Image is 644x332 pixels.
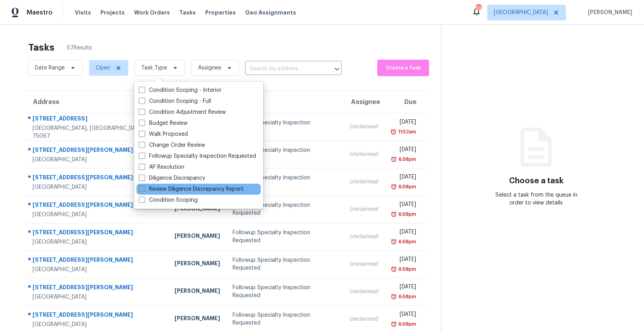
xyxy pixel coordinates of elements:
[390,283,416,293] div: [DATE]
[33,256,162,266] div: [STREET_ADDRESS][PERSON_NAME]
[175,232,220,242] div: [PERSON_NAME]
[205,9,236,16] span: Properties
[381,64,425,73] span: Create a Task
[139,185,244,193] label: Review Diligence Discrepancy Report
[349,260,378,268] div: Unclaimed
[139,130,188,138] label: Walk Proposed
[139,86,222,94] label: Condition Scoping - Interior
[27,9,53,16] span: Maestro
[134,9,170,16] span: Work Orders
[35,64,65,72] span: Date Range
[331,64,342,75] button: Open
[391,183,397,191] img: Overdue Alarm Icon
[100,9,125,16] span: Projects
[33,266,162,274] div: [GEOGRAPHIC_DATA]
[397,155,416,163] div: 6:58pm
[33,228,162,238] div: [STREET_ADDRESS][PERSON_NAME]
[233,229,337,244] div: Followup Specialty Inspection Requested
[397,265,416,273] div: 6:58pm
[33,283,162,293] div: [STREET_ADDRESS][PERSON_NAME]
[33,115,162,124] div: [STREET_ADDRESS]
[390,118,416,128] div: [DATE]
[489,191,584,207] div: Select a task from the queue in order to view details
[139,174,205,182] label: Diligence Discrepancy
[397,210,416,218] div: 6:58pm
[175,287,220,297] div: [PERSON_NAME]
[96,64,110,72] span: Open
[391,293,397,301] img: Overdue Alarm Icon
[391,155,397,163] img: Overdue Alarm Icon
[397,320,416,328] div: 6:58pm
[33,183,162,191] div: [GEOGRAPHIC_DATA]
[33,156,162,164] div: [GEOGRAPHIC_DATA]
[390,201,416,210] div: [DATE]
[226,91,343,113] th: Type
[349,205,378,213] div: Unclaimed
[139,196,198,204] label: Condition Scoping
[233,311,337,327] div: Followup Specialty Inspection Requested
[476,5,481,13] div: 37
[245,63,320,75] input: Search by address
[233,284,337,299] div: Followup Specialty Inspection Requested
[75,9,91,16] span: Visits
[349,150,378,158] div: Unclaimed
[33,238,162,246] div: [GEOGRAPHIC_DATA]
[33,211,162,219] div: [GEOGRAPHIC_DATA]
[397,293,416,301] div: 6:58pm
[349,233,378,241] div: Unclaimed
[349,178,378,186] div: Unclaimed
[198,64,221,72] span: Assignee
[139,119,187,127] label: Budget Review
[343,91,384,113] th: Assignee
[233,256,337,272] div: Followup Specialty Inspection Requested
[391,238,397,246] img: Overdue Alarm Icon
[33,293,162,301] div: [GEOGRAPHIC_DATA]
[397,238,416,246] div: 6:58pm
[139,152,256,160] label: Followup Specialty Inspection Requested
[390,173,416,183] div: [DATE]
[390,228,416,238] div: [DATE]
[391,320,397,328] img: Overdue Alarm Icon
[33,311,162,321] div: [STREET_ADDRESS][PERSON_NAME]
[67,44,92,52] span: 57 Results
[391,265,397,273] img: Overdue Alarm Icon
[390,146,416,155] div: [DATE]
[349,123,378,131] div: Unclaimed
[390,310,416,320] div: [DATE]
[377,60,429,76] button: Create a Task
[139,141,205,149] label: Change Order Review
[233,146,337,162] div: Followup Specialty Inspection Requested
[391,210,397,218] img: Overdue Alarm Icon
[233,174,337,190] div: Followup Specialty Inspection Requested
[390,255,416,265] div: [DATE]
[233,201,337,217] div: Followup Specialty Inspection Requested
[245,9,296,16] span: Geo Assignments
[33,146,162,156] div: [STREET_ADDRESS][PERSON_NAME]
[141,64,167,72] span: Task Type
[28,44,55,51] h2: Tasks
[139,97,211,105] label: Condition Scoping - Full
[384,91,428,113] th: Due
[349,315,378,323] div: Unclaimed
[33,321,162,328] div: [GEOGRAPHIC_DATA]
[175,314,220,324] div: [PERSON_NAME]
[397,183,416,191] div: 6:58pm
[139,163,184,171] label: AP Resolution
[179,10,196,15] span: Tasks
[349,288,378,296] div: Unclaimed
[494,9,548,16] span: [GEOGRAPHIC_DATA]
[175,204,220,214] div: [PERSON_NAME]
[33,201,162,211] div: [STREET_ADDRESS][PERSON_NAME]
[33,124,162,140] div: [GEOGRAPHIC_DATA], [GEOGRAPHIC_DATA], 75067
[585,9,632,16] span: [PERSON_NAME]
[25,91,168,113] th: Address
[139,108,226,116] label: Condition Adjustment Review
[233,119,337,135] div: Followup Specialty Inspection Requested
[33,173,162,183] div: [STREET_ADDRESS][PERSON_NAME]
[397,128,416,136] div: 11:52am
[509,177,564,185] h3: Choose a task
[390,128,397,136] img: Overdue Alarm Icon
[175,259,220,269] div: [PERSON_NAME]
